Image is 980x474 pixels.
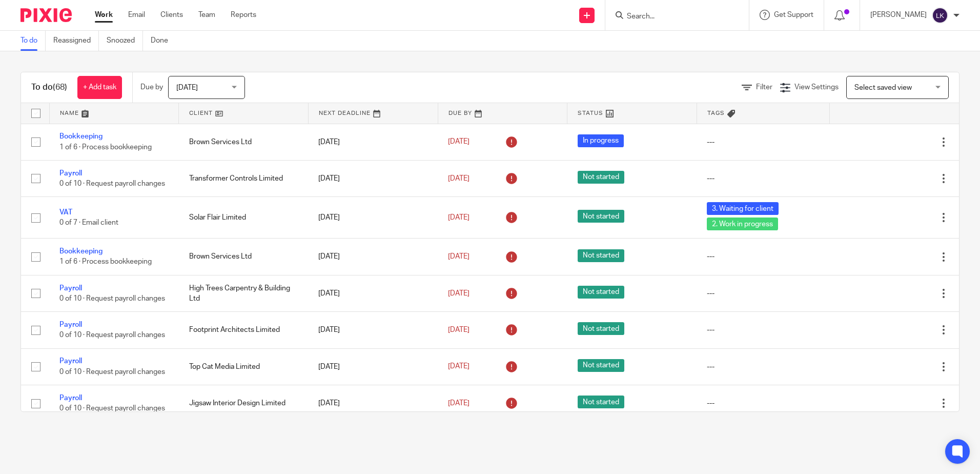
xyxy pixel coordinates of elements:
span: Not started [578,286,624,299]
a: Snoozed [107,31,143,51]
span: 0 of 10 · Request payroll changes [59,332,165,339]
a: Payroll [59,358,82,365]
span: [DATE] [448,326,469,333]
a: Bookkeeping [59,133,103,140]
p: [PERSON_NAME] [870,10,927,20]
td: Brown Services Ltd [179,239,309,275]
td: Top Cat Media Limited [179,348,309,385]
span: [DATE] [448,363,469,370]
td: High Trees Carpentry & Building Ltd [179,275,309,311]
td: [DATE] [308,275,438,311]
span: Not started [578,396,624,408]
td: [DATE] [308,312,438,348]
span: [DATE] [448,175,469,182]
h1: To do [31,82,67,93]
a: Reassigned [53,31,99,51]
a: Work [95,10,113,20]
span: [DATE] [448,253,469,260]
span: Get Support [774,11,813,18]
span: [DATE] [448,139,469,146]
span: 1 of 6 · Process bookkeeping [59,259,152,266]
a: VAT [59,209,72,216]
td: [DATE] [308,385,438,422]
span: Not started [578,359,624,372]
td: [DATE] [308,239,438,275]
span: 0 of 7 · Email client [59,219,118,226]
span: View Settings [794,84,839,91]
span: Not started [578,171,624,184]
td: Brown Services Ltd [179,124,309,160]
td: [DATE] [308,197,438,239]
span: Select saved view [854,84,912,91]
td: Jigsaw Interior Design Limited [179,385,309,422]
a: Payroll [59,285,82,292]
span: [DATE] [448,290,469,297]
span: 0 of 10 · Request payroll changes [59,295,165,302]
a: Done [151,31,176,51]
a: Payroll [59,321,82,328]
td: [DATE] [308,160,438,196]
span: 1 of 6 · Process bookkeeping [59,144,152,151]
td: Transformer Controls Limited [179,160,309,196]
span: Not started [578,322,624,335]
td: Solar Flair Limited [179,197,309,239]
span: 3. Waiting for client [707,202,779,215]
span: (68) [53,83,67,91]
input: Search [626,12,718,22]
a: Email [128,10,145,20]
a: + Add task [77,76,122,99]
span: 0 of 10 · Request payroll changes [59,180,165,187]
div: --- [707,362,819,372]
div: --- [707,137,819,147]
p: Due by [140,82,163,92]
a: To do [21,31,46,51]
span: In progress [578,134,624,147]
a: Bookkeeping [59,248,103,255]
span: Not started [578,249,624,262]
span: [DATE] [176,84,198,91]
div: --- [707,325,819,335]
span: 2. Work in progress [707,218,778,230]
td: [DATE] [308,348,438,385]
span: 0 of 10 · Request payroll changes [59,405,165,412]
span: Filter [756,84,772,91]
img: svg%3E [932,7,948,24]
span: 0 of 10 · Request payroll changes [59,368,165,376]
a: Clients [160,10,183,20]
td: [DATE] [308,124,438,160]
a: Team [198,10,215,20]
a: Reports [231,10,256,20]
a: Payroll [59,394,82,402]
span: Not started [578,210,624,223]
a: Payroll [59,170,82,177]
span: [DATE] [448,214,469,221]
div: --- [707,173,819,184]
div: --- [707,251,819,262]
img: Pixie [21,8,72,22]
td: Footprint Architects Limited [179,312,309,348]
div: --- [707,398,819,408]
div: --- [707,288,819,299]
span: Tags [707,110,725,116]
span: [DATE] [448,400,469,407]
